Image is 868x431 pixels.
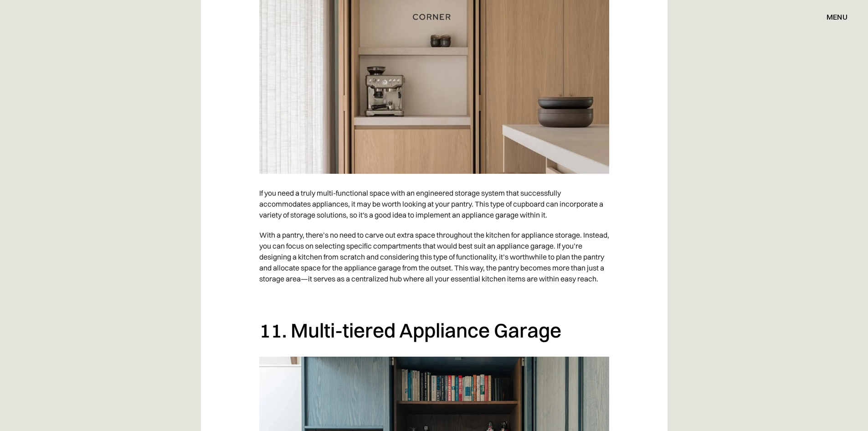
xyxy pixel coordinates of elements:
div: menu [827,13,847,21]
h2: 11. Multi-tiered Appliance Garage [259,318,609,343]
p: ‍ [259,289,609,309]
a: home [402,11,467,23]
p: With a pantry, there’s no need to carve out extra space throughout the kitchen for appliance stor... [259,225,609,289]
p: If you need a truly multi-functional space with an engineered storage system that successfully ac... [259,183,609,225]
div: menu [817,9,847,25]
